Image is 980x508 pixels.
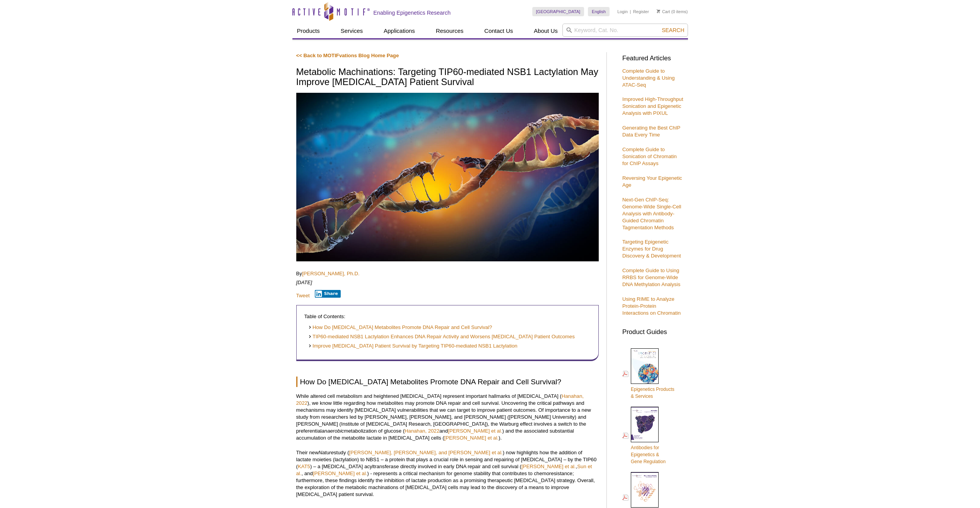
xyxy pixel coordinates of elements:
a: [PERSON_NAME] et al. [444,435,499,441]
li: | [630,7,631,16]
a: [PERSON_NAME] et al. [448,428,503,434]
a: Targeting Epigenetic Enzymes for Drug Discovery & Development [622,239,681,259]
a: Complete Guide to Understanding & Using ATAC-Seq [622,68,675,88]
img: Epi_brochure_140604_cover_web_70x200 [631,348,659,384]
h1: Metabolic Machinations: Targeting TIP60-mediated NSB1 Lactylation May Improve [MEDICAL_DATA] Pati... [296,67,599,88]
em: Nature [318,450,334,455]
em: anaerobic [321,428,344,434]
h2: Enabling Epigenetics Research [374,9,451,16]
input: Keyword, Cat. No. [562,24,688,37]
button: Search [659,27,686,34]
a: About Us [529,24,562,38]
a: Login [617,9,628,14]
a: Applications [379,24,420,38]
a: Contact Us [480,24,518,38]
a: TIP60-mediated NSB1 Lactylation Enhances DNA Repair Activity and Worsens [MEDICAL_DATA] Patient O... [308,333,575,341]
a: Complete Guide to Using RRBS for Genome-Wide DNA Methylation Analysis [622,268,680,287]
em: [DATE] [296,280,313,285]
img: Rec_prots_140604_cover_web_70x200 [631,472,659,508]
h3: Product Guides [622,324,684,336]
h2: How Do [MEDICAL_DATA] Metabolites Promote DNA Repair and Cell Survival? [296,377,599,387]
a: [PERSON_NAME], Ph.D. [302,271,360,276]
h3: Featured Articles [622,55,684,62]
span: Epigenetics Products & Services [631,387,674,399]
p: While altered cell metabolism and heightened [MEDICAL_DATA] represent important hallmarks of [MED... [296,393,599,442]
p: Table of Contents: [304,313,591,320]
a: [PERSON_NAME] et al. [521,464,576,469]
a: << Back to MOTIFvations Blog Home Page [296,53,399,58]
a: [PERSON_NAME] et al. [313,470,367,476]
a: Services [336,24,368,38]
p: By [296,270,599,277]
span: Antibodies for Epigenetics & Gene Regulation [631,445,666,464]
a: English [588,7,610,16]
a: Complete Guide to Sonication of Chromatin for ChIP Assays [622,147,677,166]
li: (0 items) [657,7,688,16]
a: How Do [MEDICAL_DATA] Metabolites Promote DNA Repair and Cell Survival? [308,324,492,331]
a: Using RIME to Analyze Protein-Protein Interactions on Chromatin [622,296,681,316]
a: KAT5 [298,464,310,469]
p: Their new study ( ) now highlights how the addition of lactate moieties (lactylation) to NBS1 – a... [296,449,599,498]
img: Damaged DNA [296,93,599,261]
a: Hanahan, 2022 [404,428,439,434]
img: Your Cart [657,9,660,13]
span: Search [662,27,684,33]
a: Resources [431,24,468,38]
a: Products [292,24,324,38]
a: Cart [657,9,670,14]
a: [PERSON_NAME], [PERSON_NAME], and [PERSON_NAME] et al. [349,450,503,455]
img: Abs_epi_2015_cover_web_70x200 [631,407,659,442]
a: Improve [MEDICAL_DATA] Patient Survival by Targeting TIP60-mediated NSB1 Lactylation [308,343,518,350]
a: Improved High-Throughput Sonication and Epigenetic Analysis with PIXUL [622,96,683,116]
a: Antibodies forEpigenetics &Gene Regulation [622,406,666,466]
a: Generating the Best ChIP Data Every Time [622,125,680,138]
a: Reversing Your Epigenetic Age [622,175,682,188]
a: Next-Gen ChIP-Seq: Genome-Wide Single-Cell Analysis with Antibody-Guided Chromatin Tagmentation M... [622,197,681,230]
button: Share [315,290,341,298]
a: [GEOGRAPHIC_DATA] [532,7,584,16]
a: Register [633,9,649,14]
a: Epigenetics Products& Services [622,348,674,401]
a: Tweet [296,293,310,298]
